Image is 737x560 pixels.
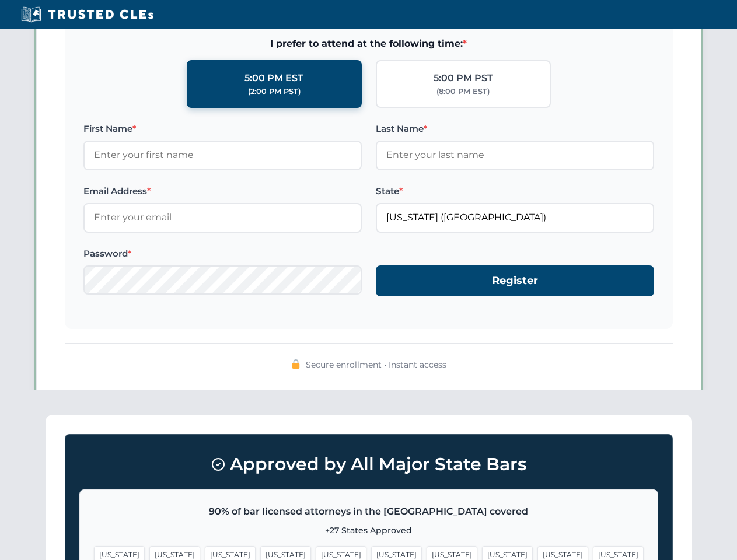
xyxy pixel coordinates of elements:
[94,524,644,537] p: +27 States Approved
[376,203,654,232] input: Florida (FL)
[434,71,493,86] div: 5:00 PM PST
[436,86,490,97] div: (8:00 PM EST)
[83,122,362,136] label: First Name
[83,36,654,51] span: I prefer to attend at the following time:
[248,86,301,97] div: (2:00 PM PST)
[376,184,654,198] label: State
[306,358,446,371] span: Secure enrollment • Instant access
[79,449,658,480] h3: Approved by All Major State Bars
[291,359,301,369] img: 🔒
[94,504,644,519] p: 90% of bar licensed attorneys in the [GEOGRAPHIC_DATA] covered
[376,265,654,296] button: Register
[83,141,362,170] input: Enter your first name
[83,184,362,198] label: Email Address
[18,6,157,23] img: Trusted CLEs
[244,71,303,86] div: 5:00 PM EST
[83,247,362,261] label: Password
[376,141,654,170] input: Enter your last name
[376,122,654,136] label: Last Name
[83,203,362,232] input: Enter your email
